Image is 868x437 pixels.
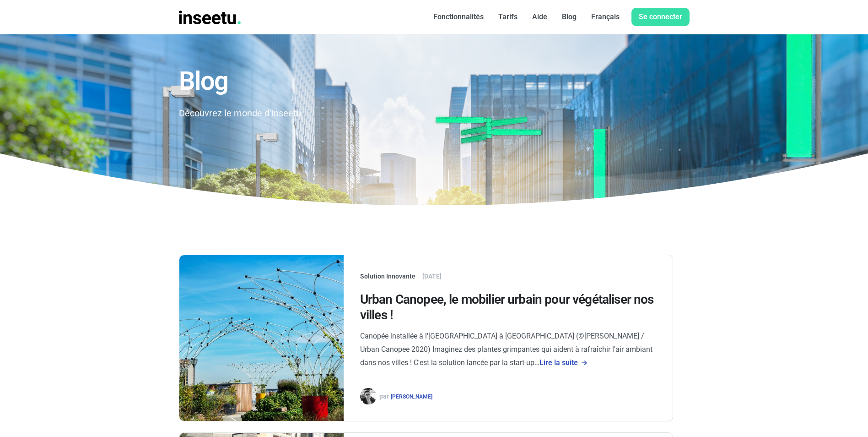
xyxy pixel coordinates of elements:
[555,8,584,26] a: Blog
[498,12,518,21] font: Tarifs
[422,273,442,280] span: [DATE]
[360,292,656,330] a: Urban Canopee, le mobilier urbain pour végétaliser nos villes !
[379,393,389,400] span: par
[532,12,547,21] font: Aide
[179,11,241,24] img: INSEETU
[360,330,656,369] p: Canopée installée à l'[GEOGRAPHIC_DATA] à [GEOGRAPHIC_DATA] (©[PERSON_NAME] / Urban Canopee 2020)...
[539,358,588,367] a: Lire la suite
[179,106,516,120] p: Découvrez le monde d'Inseetu
[433,12,484,21] font: Fonctionnalités
[360,273,415,280] span: Solution Innovante
[562,12,577,21] font: Blog
[179,67,516,96] h1: Blog
[631,8,690,26] a: Se connecter
[391,393,432,400] a: [PERSON_NAME]
[584,8,627,26] a: Français
[639,12,682,21] font: Se connecter
[360,292,656,322] h3: Urban Canopee, le mobilier urbain pour végétaliser nos villes !
[525,8,555,26] a: Aide
[179,255,344,421] img: Urban Canopee - Corolles installées sur le toit du centre commercial de DOMUS à Rosny-sous-Bois
[426,8,491,26] a: Fonctionnalités
[491,8,525,26] a: Tarifs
